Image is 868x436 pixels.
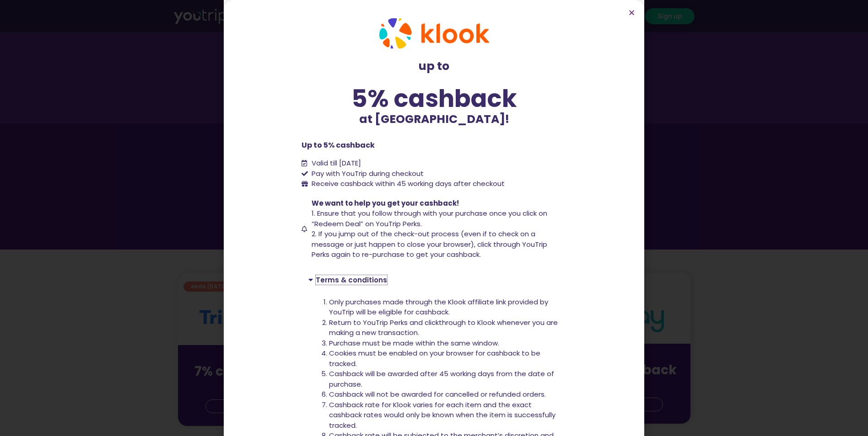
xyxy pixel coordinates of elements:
[309,169,424,179] span: Pay with YouTrip during checkout
[312,229,547,259] span: 2. If you jump out of the check-out process (even if to check on a message or just happen to clos...
[329,348,560,369] li: Cookies must be enabled on your browser for cashback to be tracked.
[309,158,361,169] span: Valid till [DATE]
[329,400,560,431] li: Cashback rate for Klook varies for each item and the exact cashback rates would only be known whe...
[302,269,567,290] div: Terms & conditions
[316,275,387,285] a: Terms & conditions
[302,86,567,111] div: 5% cashback
[302,58,567,75] p: up to
[312,208,547,229] span: 1. Ensure that you follow through with your purchase once you click on “Redeem Deal” on YouTrip P...
[329,318,560,338] li: Return to YouTrip Perks and clickthrough to Klook whenever you are making a new transaction.
[628,9,635,16] a: Close
[329,369,560,389] li: Cashback will be awarded after 45 working days from the date of purchase.
[302,140,567,151] p: Up to 5% cashback
[309,179,505,189] span: Receive cashback within 45 working days after checkout
[302,111,567,128] p: at [GEOGRAPHIC_DATA]!
[329,338,560,349] li: Purchase must be made within the same window.
[329,389,560,400] li: Cashback will not be awarded for cancelled or refunded orders.
[312,198,459,208] span: We want to help you get your cashback!
[329,297,560,318] li: Only purchases made through the Klook affiliate link provided by YouTrip will be eligible for cas...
